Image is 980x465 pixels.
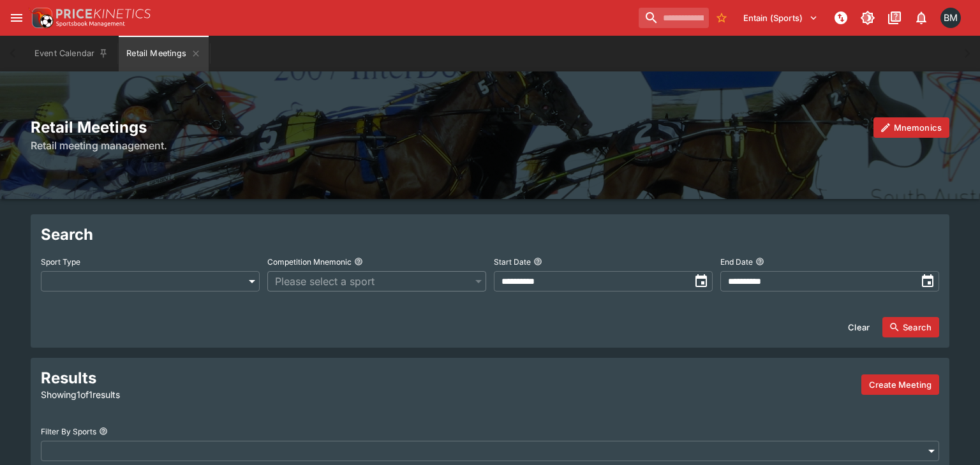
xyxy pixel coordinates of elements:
[494,256,531,267] p: Start Date
[99,427,108,436] button: Filter By Sports
[27,36,116,71] button: Event Calendar
[56,9,151,18] img: PriceKinetics
[28,5,54,31] img: PriceKinetics Logo
[41,256,80,267] p: Sport Type
[829,6,852,29] button: NOT Connected to PK
[41,426,96,437] p: Filter By Sports
[119,36,208,71] button: Retail Meetings
[41,225,939,244] h2: Search
[41,368,327,388] h2: Results
[31,117,949,137] h2: Retail Meetings
[711,8,732,28] button: No Bookmarks
[840,317,877,337] button: Clear
[736,8,826,28] button: Select Tenant
[31,138,949,153] h6: Retail meeting management.
[882,317,939,337] button: Search
[883,6,906,29] button: Documentation
[533,257,542,266] button: Start Date
[940,8,961,28] div: Byron Monk
[354,257,363,266] button: Competition Mnemonic
[720,256,753,267] p: End Date
[690,270,713,293] button: toggle date time picker
[41,388,327,401] p: Showing 1 of 1 results
[275,274,466,289] span: Please select a sport
[910,6,933,29] button: Notifications
[861,374,939,395] button: Create a new meeting by adding events
[856,6,879,29] button: Toggle light/dark mode
[5,6,28,29] button: open drawer
[873,117,949,138] button: Mnemonics
[916,270,939,293] button: toggle date time picker
[937,4,965,32] button: Byron Monk
[267,256,352,267] p: Competition Mnemonic
[755,257,764,266] button: End Date
[56,21,125,27] img: Sportsbook Management
[639,8,709,28] input: search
